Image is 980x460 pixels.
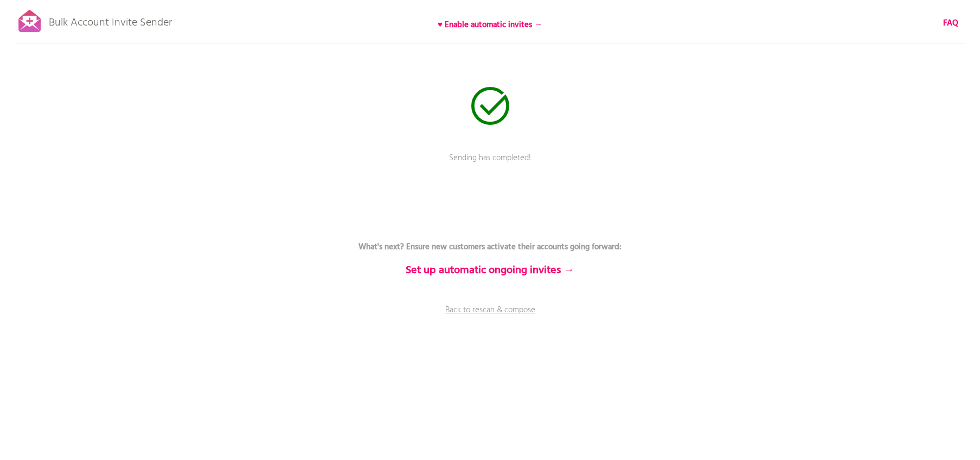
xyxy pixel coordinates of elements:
[406,262,574,279] b: Set up automatic ongoing invites →
[49,7,172,34] p: Bulk Account Invite Sender
[943,17,958,30] b: FAQ
[328,152,653,179] p: Sending has completed!
[358,241,622,254] b: What's next? Ensure new customers activate their accounts going forward:
[438,18,542,31] b: ♥ Enable automatic invites →
[943,17,958,29] a: FAQ
[328,304,653,331] a: Back to rescan & compose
